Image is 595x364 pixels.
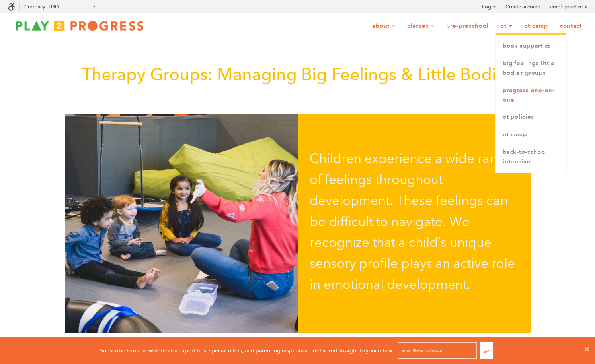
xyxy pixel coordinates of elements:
[496,55,566,82] a: Big Feelings Little Bodies Groups
[555,19,587,34] a: Contact
[24,4,45,10] label: Currency
[496,143,566,170] a: Back-to-School Intensive
[519,19,553,34] a: OT Camp
[82,64,513,85] span: Therapy Groups: Managing Big Feelings & Little Bodies
[482,3,496,11] a: Log in
[367,19,400,34] a: About
[549,3,587,11] a: simplepractice >
[402,19,439,34] a: Classes
[310,148,517,295] p: Children experience a wide range of feelings throughout development. These feelings can be diffic...
[496,37,566,55] a: book support call
[8,18,151,34] img: Play2Progress logo
[100,346,394,355] p: Subscribe to our newsletter for expert tips, special offers, and parenting inspiration - delivere...
[496,82,566,109] a: Progress One-on-One
[496,126,566,143] a: OT Camp
[495,19,517,34] a: OT
[398,342,477,359] input: email@example.com
[441,19,494,34] a: Pre-Preschool
[496,108,566,126] a: OT Policies
[480,342,493,359] button: Go
[505,3,540,11] a: Create account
